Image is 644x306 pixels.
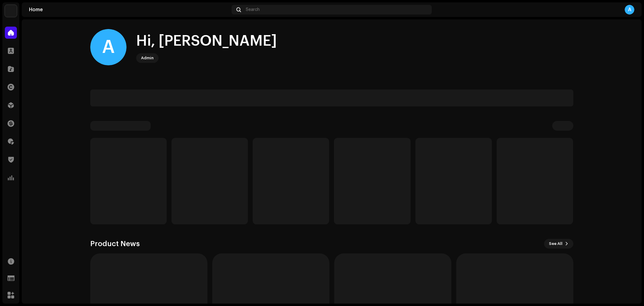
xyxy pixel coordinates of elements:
div: Hi, [PERSON_NAME] [136,31,277,51]
h3: Product News [90,239,140,249]
div: A [625,5,634,15]
button: See All [544,239,573,249]
img: bb549e82-3f54-41b5-8d74-ce06bd45c366 [5,5,17,17]
div: Admin [141,54,154,62]
div: A [90,29,127,65]
div: Home [29,7,229,12]
span: See All [549,238,562,250]
span: Search [246,7,260,12]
